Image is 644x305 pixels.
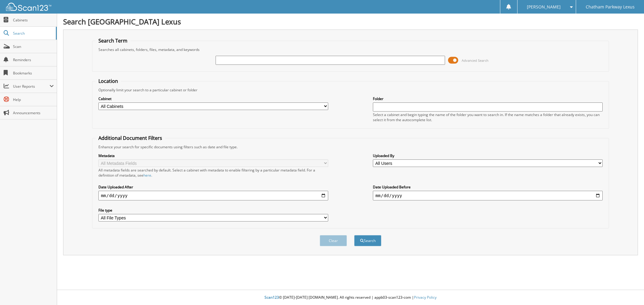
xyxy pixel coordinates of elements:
[98,96,328,101] label: Cabinet
[373,96,602,101] label: Folder
[95,144,606,149] div: Enhance your search for specific documents using filters such as date and file type.
[98,191,328,200] input: start
[98,208,328,213] label: File type
[143,173,151,178] a: here
[98,184,328,190] label: Date Uploaded After
[414,295,437,300] a: Privacy Policy
[320,235,347,246] button: Clear
[98,153,328,158] label: Metadata
[373,153,602,158] label: Uploaded By
[13,71,54,76] span: Bookmarks
[13,17,54,23] span: Cabinets
[13,110,54,115] span: Announcements
[57,290,644,305] div: © [DATE]-[DATE] [DOMAIN_NAME]. All rights reserved | appb03-scan123-com |
[354,235,381,246] button: Search
[13,44,54,49] span: Scan
[95,87,606,93] div: Optionally limit your search to a particular cabinet or folder
[98,168,328,178] div: All metadata fields are searched by default. Select a cabinet with metadata to enable filtering b...
[13,84,50,89] span: User Reports
[373,112,602,122] div: Select a cabinet and begin typing the name of the folder you want to search in. If the name match...
[63,17,638,27] h1: Search [GEOGRAPHIC_DATA] Lexus
[6,3,51,11] img: scan123-logo-white.svg
[527,5,561,9] span: [PERSON_NAME]
[13,97,54,102] span: Help
[373,191,602,200] input: end
[462,58,489,63] span: Advanced Search
[95,37,130,44] legend: Search Term
[586,5,635,9] span: Chatham Parkway Lexus
[95,135,165,141] legend: Additional Document Filters
[373,184,602,190] label: Date Uploaded Before
[13,57,54,62] span: Reminders
[95,47,606,52] div: Searches all cabinets, folders, files, metadata, and keywords
[264,295,279,300] span: Scan123
[13,31,53,36] span: Search
[95,78,121,84] legend: Location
